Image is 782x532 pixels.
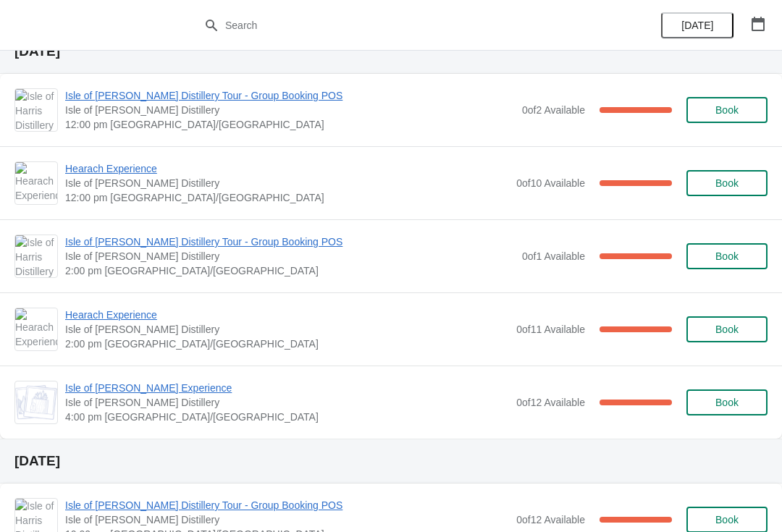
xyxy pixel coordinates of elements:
[681,20,713,31] span: [DATE]
[15,385,57,420] img: Isle of Harris Gin Experience | Isle of Harris Distillery | 4:00 pm Europe/London
[686,316,768,342] button: Book
[516,397,585,408] span: 0 of 12 Available
[715,177,739,189] span: Book
[715,250,739,262] span: Book
[65,190,509,205] span: 12:00 pm [GEOGRAPHIC_DATA]/[GEOGRAPHIC_DATA]
[715,324,739,335] span: Book
[65,88,515,103] span: Isle of [PERSON_NAME] Distillery Tour - Group Booking POS
[686,389,768,415] button: Book
[65,308,509,322] span: Hearach Experience
[661,12,733,38] button: [DATE]
[522,250,585,262] span: 0 of 1 Available
[14,454,768,468] h2: [DATE]
[224,12,586,38] input: Search
[65,381,509,395] span: Isle of [PERSON_NAME] Experience
[65,161,509,176] span: Hearach Experience
[686,97,768,123] button: Book
[516,324,585,335] span: 0 of 11 Available
[15,89,57,131] img: Isle of Harris Distillery Tour - Group Booking POS | Isle of Harris Distillery | 12:00 pm Europe/...
[65,263,515,278] span: 2:00 pm [GEOGRAPHIC_DATA]/[GEOGRAPHIC_DATA]
[522,104,585,116] span: 0 of 2 Available
[65,512,509,527] span: Isle of [PERSON_NAME] Distillery
[65,176,509,190] span: Isle of [PERSON_NAME] Distillery
[516,514,585,525] span: 0 of 12 Available
[65,235,515,249] span: Isle of [PERSON_NAME] Distillery Tour - Group Booking POS
[715,514,739,525] span: Book
[65,249,515,263] span: Isle of [PERSON_NAME] Distillery
[686,243,768,269] button: Book
[15,162,57,204] img: Hearach Experience | Isle of Harris Distillery | 12:00 pm Europe/London
[65,117,515,132] span: 12:00 pm [GEOGRAPHIC_DATA]/[GEOGRAPHIC_DATA]
[15,235,57,277] img: Isle of Harris Distillery Tour - Group Booking POS | Isle of Harris Distillery | 2:00 pm Europe/L...
[65,410,509,424] span: 4:00 pm [GEOGRAPHIC_DATA]/[GEOGRAPHIC_DATA]
[65,498,509,512] span: Isle of [PERSON_NAME] Distillery Tour - Group Booking POS
[15,308,57,350] img: Hearach Experience | Isle of Harris Distillery | 2:00 pm Europe/London
[65,103,515,117] span: Isle of [PERSON_NAME] Distillery
[686,170,768,196] button: Book
[65,337,509,351] span: 2:00 pm [GEOGRAPHIC_DATA]/[GEOGRAPHIC_DATA]
[14,44,768,59] h2: [DATE]
[715,397,739,408] span: Book
[65,322,509,337] span: Isle of [PERSON_NAME] Distillery
[65,395,509,410] span: Isle of [PERSON_NAME] Distillery
[715,104,739,116] span: Book
[516,177,585,189] span: 0 of 10 Available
